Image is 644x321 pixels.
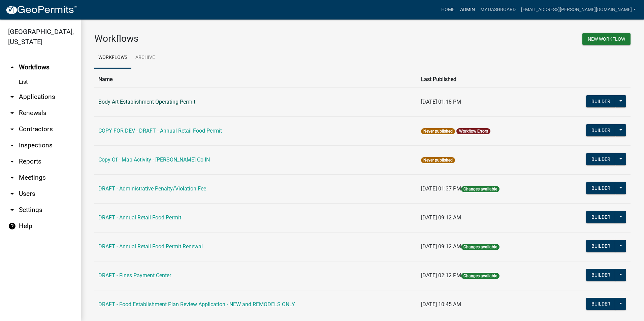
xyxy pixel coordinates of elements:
span: [DATE] 01:18 PM [421,99,461,105]
a: Admin [457,3,478,16]
a: Home [439,3,457,16]
a: DRAFT - Food Establishment Plan Review Application - NEW and REMODELS ONLY [98,301,295,308]
i: arrow_drop_down [8,125,16,133]
span: Never published [421,157,455,163]
button: Builder [586,298,616,310]
th: Last Published [417,71,554,87]
button: Builder [586,269,616,281]
i: help [8,222,16,230]
a: COPY FOR DEV - DRAFT - Annual Retail Food Permit [98,128,222,134]
span: [DATE] 10:45 AM [421,301,461,308]
span: Never published [421,128,455,134]
i: arrow_drop_down [8,93,16,101]
a: Copy Of - Map Activity - [PERSON_NAME] Co IN [98,156,210,163]
button: Builder [586,240,616,252]
i: arrow_drop_down [8,109,16,117]
span: Changes available [461,244,500,250]
a: Archive [131,47,159,69]
a: DRAFT - Fines Payment Center [98,272,171,279]
a: DRAFT - Annual Retail Food Permit Renewal [98,243,203,250]
i: arrow_drop_down [8,157,16,166]
a: DRAFT - Annual Retail Food Permit [98,214,181,221]
span: [DATE] 09:12 AM [421,243,461,250]
a: Body Art Establishment Operating Permit [98,99,195,105]
span: Changes available [461,273,500,279]
i: arrow_drop_down [8,174,16,182]
h3: Workflows [94,33,357,44]
span: [DATE] 02:12 PM [421,272,461,279]
button: Builder [586,182,616,194]
span: [DATE] 09:12 AM [421,214,461,221]
i: arrow_drop_down [8,190,16,198]
button: Builder [586,95,616,107]
button: New Workflow [582,33,631,45]
a: Workflows [94,47,131,69]
i: arrow_drop_down [8,141,16,149]
button: Builder [586,211,616,223]
a: My Dashboard [478,3,518,16]
span: [DATE] 01:37 PM [421,185,461,192]
a: [EMAIL_ADDRESS][PERSON_NAME][DOMAIN_NAME] [518,3,639,16]
th: Name [94,71,417,87]
i: arrow_drop_up [8,63,16,71]
a: Workflow Errors [459,129,488,134]
button: Builder [586,153,616,165]
i: arrow_drop_down [8,206,16,214]
span: Changes available [461,186,500,192]
button: Builder [586,124,616,136]
a: DRAFT - Administrative Penalty/Violation Fee [98,185,206,192]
